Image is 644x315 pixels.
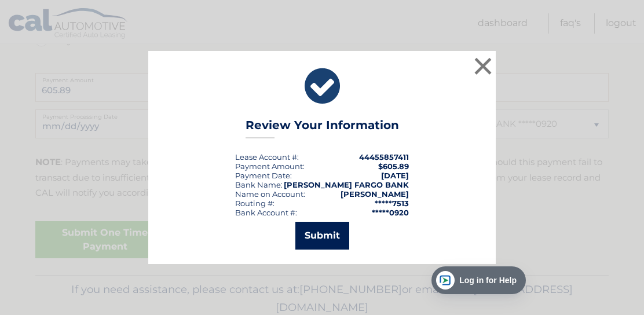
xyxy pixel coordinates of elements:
strong: 44455857411 [359,152,409,162]
span: $605.89 [378,162,409,171]
div: Payment Amount: [235,162,305,171]
div: Bank Account #: [235,208,297,217]
div: Bank Name: [235,180,283,189]
div: Name on Account: [235,189,305,199]
h3: Review Your Information [246,118,399,138]
strong: [PERSON_NAME] FARGO BANK [284,180,409,189]
div: Lease Account #: [235,152,299,162]
strong: [PERSON_NAME] [341,189,409,199]
button: × [471,54,495,78]
div: Routing #: [235,199,275,208]
span: [DATE] [381,171,409,180]
div: : [235,171,292,180]
span: Payment Date [235,171,290,180]
button: Submit [295,222,349,250]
